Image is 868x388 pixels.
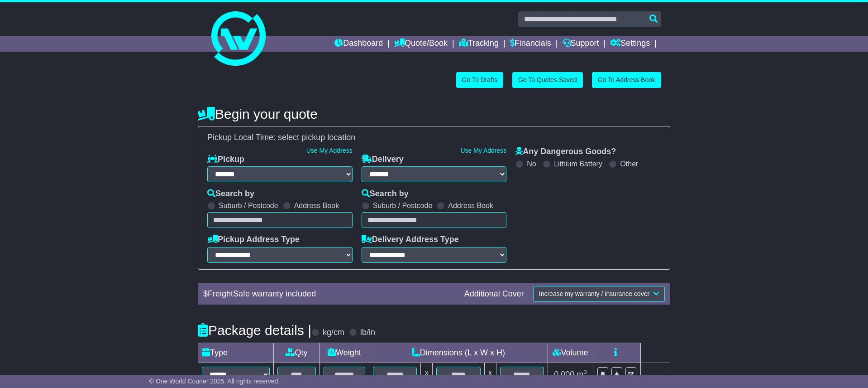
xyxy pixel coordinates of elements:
sup: 3 [583,369,587,375]
a: Support [563,36,599,52]
a: Quote/Book [394,36,448,52]
label: Suburb / Postcode [373,201,433,210]
label: Lithium Battery [554,160,602,168]
label: Address Book [448,201,493,210]
label: Any Dangerous Goods? [515,147,616,157]
label: Pickup Address Type [207,235,300,245]
h4: Begin your quote [198,107,670,121]
div: Pickup Local Time: [203,133,665,143]
a: Settings [610,36,650,52]
a: Go To Address Book [592,72,661,88]
span: © One World Courier 2025. All rights reserved. [149,378,280,385]
h4: Package details | [198,323,311,338]
td: x [484,363,496,386]
a: Use My Address [306,147,353,154]
label: No [527,160,536,168]
button: Increase my warranty / insurance cover [533,286,665,302]
td: Dimensions (L x W x H) [369,343,548,363]
span: m [577,370,587,379]
a: Financials [510,36,551,52]
div: Additional Cover [460,289,529,299]
label: Search by [207,189,254,199]
span: select pickup location [278,133,355,142]
td: x [421,363,433,386]
div: $ FreightSafe warranty included [199,289,460,299]
a: Go To Drafts [456,72,503,88]
span: Increase my warranty / insurance cover [539,290,649,297]
td: Weight [320,343,369,363]
label: Search by [362,189,409,199]
td: Qty [274,343,320,363]
td: Type [198,343,274,363]
label: kg/cm [323,328,344,338]
label: Delivery Address Type [362,235,459,245]
label: Address Book [294,201,339,210]
label: Pickup [207,155,244,165]
span: 0.000 [554,370,574,379]
a: Dashboard [334,36,383,52]
a: Use My Address [460,147,506,154]
label: Delivery [362,155,404,165]
label: Suburb / Postcode [219,201,278,210]
td: Volume [548,343,593,363]
a: Tracking [459,36,499,52]
label: lb/in [360,328,375,338]
a: Go To Quotes Saved [512,72,583,88]
label: Other [620,160,638,168]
